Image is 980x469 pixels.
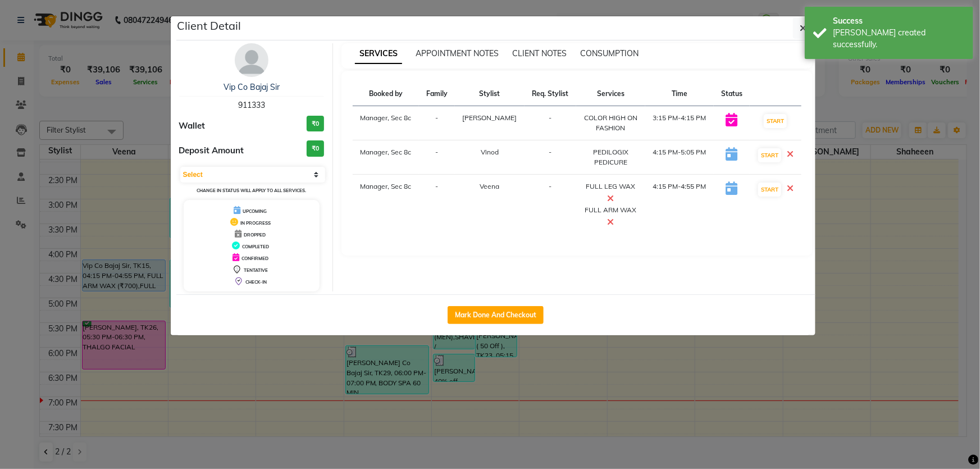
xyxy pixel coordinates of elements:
[240,220,271,226] span: IN PROGRESS
[833,15,965,27] div: Success
[197,188,306,193] small: Change in status will apply to all services.
[244,232,266,238] span: DROPPED
[576,82,645,106] th: Services
[353,140,419,175] td: Manager, Sec 8c
[235,43,268,77] img: avatar
[353,175,419,236] td: Manager, Sec 8c
[833,27,965,51] div: Bill created successfully.
[455,82,525,106] th: Stylist
[714,82,750,106] th: Status
[525,106,576,140] td: -
[645,106,714,140] td: 3:15 PM-4:15 PM
[758,148,781,162] button: START
[645,140,714,175] td: 4:15 PM-5:05 PM
[419,82,455,106] th: Family
[758,183,781,197] button: START
[179,144,244,157] span: Deposit Amount
[583,205,639,229] div: FULL ARM WAX
[353,106,419,140] td: Manager, Sec 8c
[416,48,499,58] span: APPOINTMENT NOTES
[583,113,639,133] div: COLOR HIGH ON FASHION
[224,82,280,92] a: Vip Co Bajaj Sir
[580,48,639,58] span: CONSUMPTION
[448,306,544,324] button: Mark Done And Checkout
[764,114,787,128] button: START
[238,100,265,110] span: 911333
[583,181,639,205] div: FULL LEG WAX
[307,140,324,157] h3: ₹0
[353,82,419,106] th: Booked by
[179,120,206,133] span: Wallet
[463,113,517,122] span: [PERSON_NAME]
[419,175,455,236] td: -
[307,116,324,132] h3: ₹0
[481,148,499,156] span: Vinod
[645,82,714,106] th: Time
[525,175,576,236] td: -
[355,44,402,64] span: SERVICES
[525,140,576,175] td: -
[244,267,268,273] span: TENTATIVE
[245,279,267,285] span: CHECK-IN
[583,147,639,167] div: PEDILOGIX PEDICURE
[525,82,576,106] th: Req. Stylist
[241,256,268,261] span: CONFIRMED
[512,48,567,58] span: CLIENT NOTES
[419,140,455,175] td: -
[645,175,714,236] td: 4:15 PM-4:55 PM
[242,244,269,249] span: COMPLETED
[480,182,500,190] span: Veena
[177,17,241,34] h5: Client Detail
[243,208,267,214] span: UPCOMING
[419,106,455,140] td: -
